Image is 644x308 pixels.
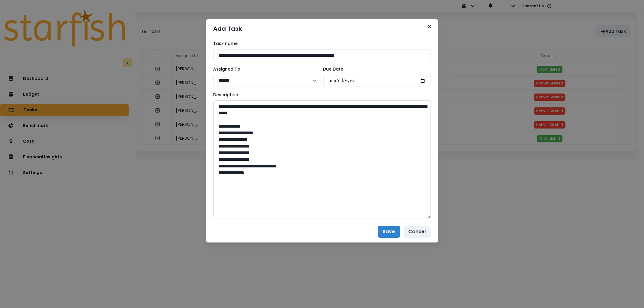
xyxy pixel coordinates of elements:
[425,22,434,31] button: Close
[213,40,427,47] label: Task name
[213,92,427,98] label: Description
[323,66,427,72] label: Due Date
[404,226,431,238] button: Cancel
[213,66,317,72] label: Assigned To
[206,19,438,38] header: Add Task
[378,226,400,238] button: Save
